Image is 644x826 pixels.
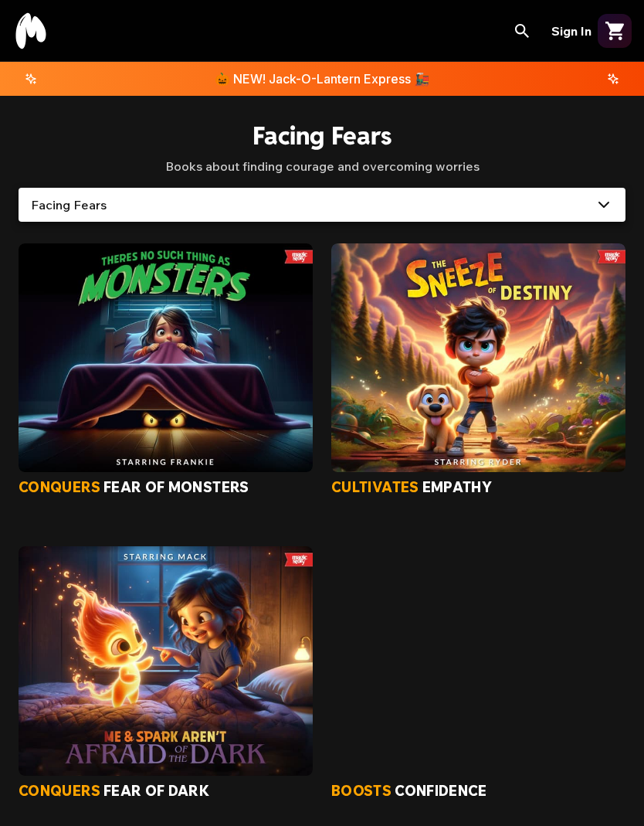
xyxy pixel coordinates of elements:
[331,546,625,775] img: Marco and the Very Scary Show and Tell
[19,782,313,801] div: Me & Spark Aren't Afraid of the Dark
[331,478,419,496] span: cultivates
[103,782,209,800] span: fear of dark
[19,478,313,497] a: conquersfear of monsters
[19,157,625,175] p: Books about finding courage and overcoming worries
[331,546,625,800] article: Book Marco and the Very Scary Show and Tell
[19,478,100,496] span: conquers
[551,22,591,40] button: Sign In
[19,188,625,222] button: Facing Fears
[19,478,313,497] div: There's No Such Thing As Monsters
[19,782,100,800] span: conquers
[19,546,313,775] img: Me & Spark Aren't Afraid of the Dark
[395,782,487,800] span: confidence
[331,243,625,497] article: Book The Sneeze of Destiny
[331,782,391,800] span: boosts
[422,478,493,496] span: empathy
[19,546,313,800] article: Book Me & Spark Aren't Afraid of the Dark
[19,782,313,801] a: conquersfear of dark
[19,243,625,822] section: Product results
[331,478,625,497] div: The Sneeze of Destiny
[598,14,632,48] button: Open cart
[331,243,625,472] img: The Sneeze of Destiny
[19,243,313,497] article: Book There's No Such Thing As Monsters
[331,782,625,801] a: boostsconfidence
[19,121,625,157] h1: Facing Fears
[331,782,625,801] div: Marco and the Very Scary Show and Tell
[331,478,625,497] a: cultivatesempathy
[103,478,249,496] span: fear of monsters
[19,243,313,472] img: There's No Such Thing As Monsters
[31,188,107,222] h6: Facing Fears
